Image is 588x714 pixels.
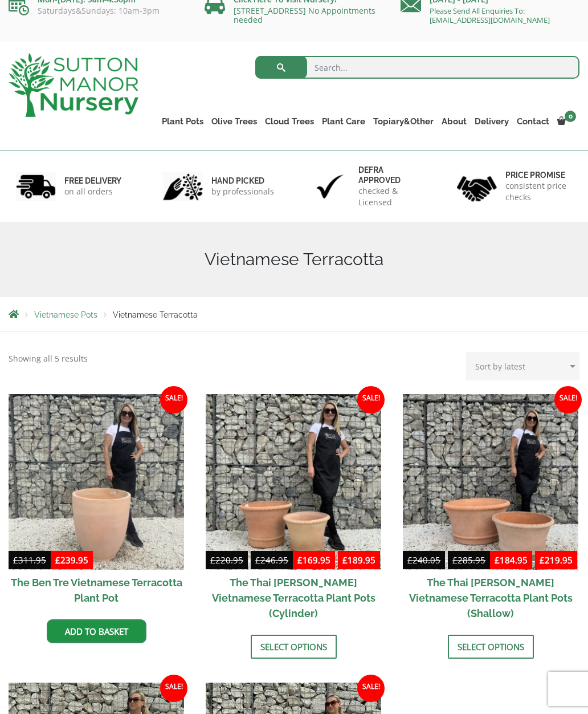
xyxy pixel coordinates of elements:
[358,165,425,185] h6: Defra approved
[452,554,485,566] bdi: 285.95
[471,113,513,129] a: Delivery
[255,554,288,566] bdi: 246.95
[505,180,572,203] p: consistent price checks
[403,394,578,626] a: Sale! £240.05-£285.95 £184.95-£219.95 The Thai [PERSON_NAME] Vietnamese Terracotta Plant Pots (Sh...
[9,570,184,611] h2: The Ben Tre Vietnamese Terracotta Plant Pot
[64,176,121,186] h6: FREE DELIVERY
[452,554,458,566] span: £
[160,675,187,702] span: Sale!
[158,113,207,129] a: Plant Pots
[495,554,500,566] span: £
[357,386,385,413] span: Sale!
[9,6,187,15] p: Saturdays&Sundays: 10am-3pm
[113,310,198,319] span: Vietnamese Terracotta
[297,554,303,566] span: £
[457,169,497,204] img: 4.jpg
[565,111,576,122] span: 0
[9,249,579,270] h1: Vietnamese Terracotta
[403,570,578,626] h2: The Thai [PERSON_NAME] Vietnamese Terracotta Plant Pots (Shallow)
[34,310,97,319] a: Vietnamese Pots
[207,113,261,129] a: Olive Trees
[9,352,88,366] p: Showing all 5 results
[211,186,274,197] p: by professionals
[407,554,440,566] bdi: 240.05
[234,5,375,25] a: [STREET_ADDRESS] No Appointments needed
[448,635,534,659] a: Select options for “The Thai Binh Vietnamese Terracotta Plant Pots (Shallow)”
[342,554,375,566] bdi: 189.95
[255,554,260,566] span: £
[407,554,413,566] span: £
[318,113,369,129] a: Plant Care
[505,170,572,180] h6: Price promise
[438,113,471,129] a: About
[357,675,385,702] span: Sale!
[55,554,88,566] bdi: 239.95
[553,113,579,129] a: 0
[210,554,243,566] bdi: 220.95
[206,394,381,570] img: The Thai Binh Vietnamese Terracotta Plant Pots (Cylinder)
[210,554,215,566] span: £
[16,172,56,201] img: 1.jpg
[490,553,577,570] ins: -
[403,553,490,570] del: -
[206,570,381,626] h2: The Thai [PERSON_NAME] Vietnamese Terracotta Plant Pots (Cylinder)
[255,56,579,79] input: Search...
[64,186,121,197] p: on all orders
[13,554,46,566] bdi: 311.95
[13,554,18,566] span: £
[9,53,138,117] img: logo
[206,394,381,626] a: Sale! £220.95-£246.95 £169.95-£189.95 The Thai [PERSON_NAME] Vietnamese Terracotta Plant Pots (Cy...
[211,176,274,186] h6: hand picked
[9,310,579,319] nav: Breadcrumbs
[513,113,553,129] a: Contact
[9,394,184,611] a: Sale! The Ben Tre Vietnamese Terracotta Plant Pot
[47,619,146,643] a: Add to basket: “The Ben Tre Vietnamese Terracotta Plant Pot”
[206,553,293,570] del: -
[55,554,60,566] span: £
[293,553,380,570] ins: -
[251,635,337,659] a: Select options for “The Thai Binh Vietnamese Terracotta Plant Pots (Cylinder)”
[466,352,579,380] select: Shop order
[9,394,184,570] img: The Ben Tre Vietnamese Terracotta Plant Pot
[297,554,330,566] bdi: 169.95
[554,386,582,413] span: Sale!
[430,6,550,25] a: Please Send All Enquiries To: [EMAIL_ADDRESS][DOMAIN_NAME]
[160,386,187,413] span: Sale!
[369,113,438,129] a: Topiary&Other
[358,185,425,208] p: checked & Licensed
[540,554,545,566] span: £
[540,554,573,566] bdi: 219.95
[163,172,203,201] img: 2.jpg
[261,113,318,129] a: Cloud Trees
[403,394,578,570] img: The Thai Binh Vietnamese Terracotta Plant Pots (Shallow)
[342,554,348,566] span: £
[495,554,528,566] bdi: 184.95
[310,172,350,201] img: 3.jpg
